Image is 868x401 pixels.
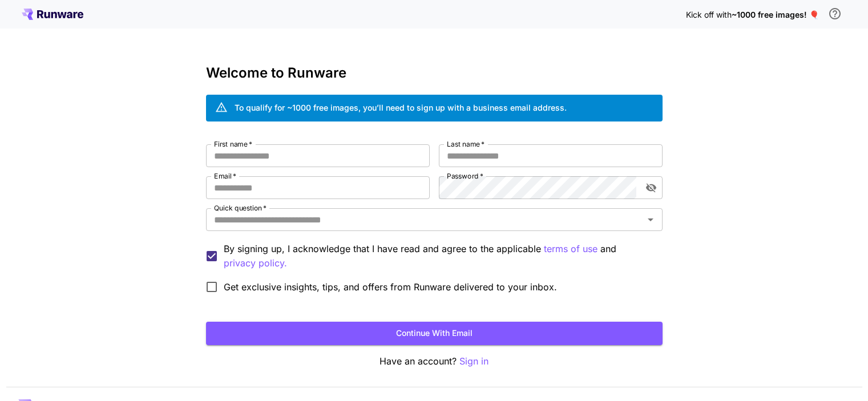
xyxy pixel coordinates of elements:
[823,2,846,25] button: In order to qualify for free credit, you need to sign up with a business email address and click ...
[214,171,236,181] label: Email
[206,65,663,81] h3: Welcome to Runware
[641,177,661,198] button: toggle password visibility
[206,354,663,368] p: Have an account?
[224,256,287,270] p: privacy policy.
[459,354,488,368] button: Sign in
[732,10,819,19] span: ~1000 free images! 🎈
[686,10,732,19] span: Kick off with
[544,242,597,256] p: terms of use
[643,212,659,228] button: Open
[447,171,483,181] label: Password
[224,242,653,270] p: By signing up, I acknowledge that I have read and agree to the applicable and
[235,102,567,114] div: To qualify for ~1000 free images, you’ll need to sign up with a business email address.
[224,280,557,294] span: Get exclusive insights, tips, and offers from Runware delivered to your inbox.
[214,203,267,213] label: Quick question
[544,242,597,256] button: By signing up, I acknowledge that I have read and agree to the applicable and privacy policy.
[206,322,663,345] button: Continue with email
[224,256,287,270] button: By signing up, I acknowledge that I have read and agree to the applicable terms of use and
[447,139,485,149] label: Last name
[214,139,252,149] label: First name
